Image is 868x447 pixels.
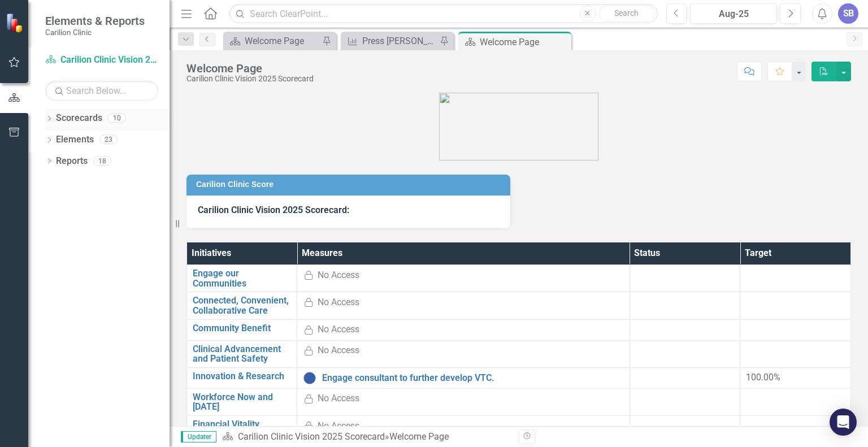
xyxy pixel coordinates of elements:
[614,8,639,18] span: Search
[694,7,773,21] div: Aug-25
[838,3,858,24] button: SB
[193,371,291,381] a: Innovation & Research
[238,431,385,442] a: Carilion Clinic Vision 2025 Scorecard
[303,371,316,385] img: No Information
[690,3,777,24] button: Aug-25
[187,367,297,388] td: Double-Click to Edit Right Click for Context Menu
[187,292,297,319] td: Double-Click to Edit Right Click for Context Menu
[439,93,598,160] img: carilion%20clinic%20logo%202.0.png
[45,54,158,67] a: Carilion Clinic Vision 2025 Scorecard
[297,367,630,388] td: Double-Click to Edit Right Click for Context Menu
[193,296,291,315] a: Connected, Convenient, Collaborative Care
[187,340,297,367] td: Double-Click to Edit Right Click for Context Menu
[181,431,216,442] span: Updater
[245,34,319,48] div: Welcome Page
[45,28,145,37] small: Carilion Clinic
[480,35,568,49] div: Welcome Page
[108,114,126,123] div: 10
[830,409,857,436] div: Open Intercom Messenger
[226,34,319,48] a: Welcome Page
[56,155,88,168] a: Reports
[318,344,359,357] div: No Access
[196,180,505,189] h3: Carilion Clinic Score
[45,81,158,101] input: Search Below...
[389,431,449,442] div: Welcome Page
[318,296,359,309] div: No Access
[362,34,437,48] div: Press [PERSON_NAME]: Friendliness & courtesy of care provider
[318,420,359,433] div: No Access
[56,112,102,125] a: Scorecards
[99,135,118,145] div: 23
[193,344,291,364] a: Clinical Advancement and Patient Safety
[56,133,94,146] a: Elements
[193,268,291,288] a: Engage our Communities
[187,319,297,340] td: Double-Click to Edit Right Click for Context Menu
[186,62,314,75] div: Welcome Page
[222,431,510,444] div: »
[322,373,624,383] a: Engage consultant to further develop VTC.
[187,388,297,415] td: Double-Click to Edit Right Click for Context Menu
[746,372,780,383] span: 100.00%
[318,323,359,336] div: No Access
[93,156,111,166] div: 18
[6,13,25,33] img: ClearPoint Strategy
[193,419,291,429] a: Financial Vitality
[318,392,359,405] div: No Access
[45,14,145,28] span: Elements & Reports
[229,4,657,24] input: Search ClearPoint...
[198,205,349,215] strong: Carilion Clinic Vision 2025 Scorecard:
[318,269,359,282] div: No Access
[187,415,297,436] td: Double-Click to Edit Right Click for Context Menu
[598,6,655,21] button: Search
[344,34,437,48] a: Press [PERSON_NAME]: Friendliness & courtesy of care provider
[193,323,291,333] a: Community Benefit
[193,392,291,412] a: Workforce Now and [DATE]
[186,75,314,83] div: Carilion Clinic Vision 2025 Scorecard
[187,265,297,292] td: Double-Click to Edit Right Click for Context Menu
